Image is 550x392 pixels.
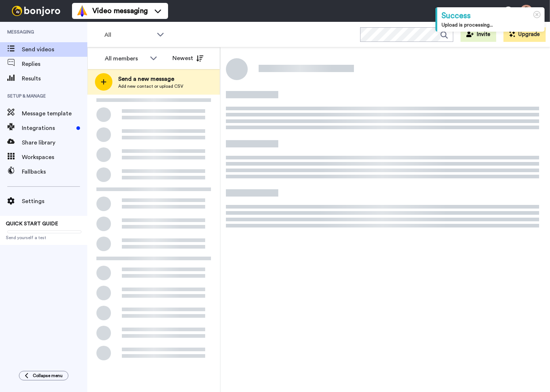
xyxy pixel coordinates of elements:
span: Send a new message [118,75,183,83]
span: Share library [22,138,87,147]
span: QUICK START GUIDE [6,221,58,226]
div: All members [105,54,146,63]
span: Send yourself a test [6,235,81,241]
span: Send videos [22,45,87,54]
div: Success [442,10,540,21]
span: Add new contact or upload CSV [118,83,183,89]
button: Collapse menu [19,371,68,380]
span: Settings [22,197,87,206]
span: Video messaging [92,6,148,16]
button: Invite [461,27,496,42]
span: Results [22,74,87,83]
img: bj-logo-header-white.svg [9,6,63,16]
span: Collapse menu [33,373,63,379]
span: Fallbacks [22,167,87,176]
div: Upload is processing... [442,21,540,29]
button: Upgrade [503,27,546,42]
span: Replies [22,60,87,68]
span: Integrations [22,124,73,132]
span: Workspaces [22,153,87,162]
img: vm-color.svg [76,5,88,17]
button: Newest [167,51,209,66]
span: All [104,31,153,39]
span: Message template [22,109,87,118]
